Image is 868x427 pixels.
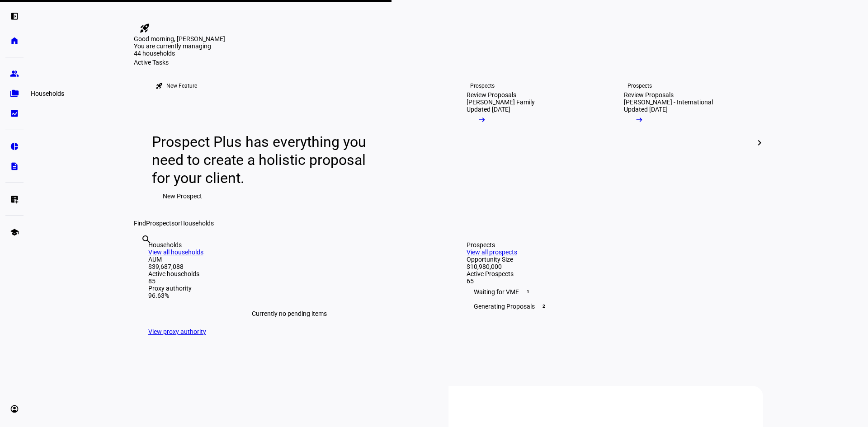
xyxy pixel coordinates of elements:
mat-icon: arrow_right_alt [477,115,486,124]
mat-icon: rocket_launch [156,82,163,89]
div: [PERSON_NAME] Family [467,99,535,106]
a: bid_landscape [5,104,24,122]
a: View all households [148,249,203,256]
span: Households [180,220,214,227]
div: 44 households [134,50,224,59]
span: Prospects [146,220,175,227]
eth-mat-symbol: description [10,162,19,171]
button: New Prospect [152,187,213,205]
a: View all prospects [467,249,517,256]
div: Prospects [467,241,749,249]
eth-mat-symbol: group [10,69,19,78]
div: Proxy authority [148,285,430,292]
div: Good morning, [PERSON_NAME] [134,35,763,42]
div: Updated [DATE] [467,106,510,113]
eth-mat-symbol: home [10,36,19,45]
eth-mat-symbol: folder_copy [10,89,19,98]
div: Find or [134,220,763,227]
div: Prospect Plus has everything you need to create a holistic proposal for your client. [152,133,375,187]
eth-mat-symbol: bid_landscape [10,109,19,118]
div: [PERSON_NAME] - International [624,99,713,106]
a: ProspectsReview Proposals[PERSON_NAME] FamilyUpdated [DATE] [452,66,602,220]
eth-mat-symbol: account_circle [10,404,19,413]
div: Review Proposals [467,91,516,99]
div: Waiting for VME [467,285,749,299]
span: You are currently managing [134,42,211,50]
a: home [5,32,24,50]
div: Generating Proposals [467,299,749,314]
mat-icon: search [141,234,152,245]
span: 1 [524,288,532,296]
a: ProspectsReview Proposals[PERSON_NAME] - InternationalUpdated [DATE] [609,66,759,220]
mat-icon: rocket_launch [139,23,150,33]
div: Active households [148,270,430,277]
eth-mat-symbol: school [10,228,19,237]
div: 85 [148,277,430,285]
eth-mat-symbol: pie_chart [10,142,19,151]
mat-icon: chevron_right [754,137,765,148]
div: Review Proposals [624,91,674,99]
a: group [5,65,24,83]
div: Households [148,241,430,249]
a: View proxy authority [148,328,206,335]
div: Active Tasks [134,59,763,66]
div: 96.63% [148,292,430,299]
div: Active Prospects [467,270,749,277]
eth-mat-symbol: list_alt_add [10,195,19,204]
div: $39,687,088 [148,263,430,270]
eth-mat-symbol: left_panel_open [10,12,19,21]
div: Households [27,88,68,99]
div: AUM [148,256,430,263]
div: Prospects [470,82,495,89]
div: $10,980,000 [467,263,749,270]
span: 2 [540,303,547,310]
div: New Feature [166,82,197,89]
a: pie_chart [5,137,24,155]
div: Updated [DATE] [624,106,668,113]
div: Prospects [627,82,652,89]
mat-icon: arrow_right_alt [635,115,644,124]
a: description [5,157,24,175]
a: folder_copy [5,84,24,103]
div: Opportunity Size [467,256,749,263]
span: New Prospect [163,187,202,205]
div: 65 [467,277,749,285]
div: Currently no pending items [148,299,430,328]
input: Enter name of prospect or household [141,246,143,257]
